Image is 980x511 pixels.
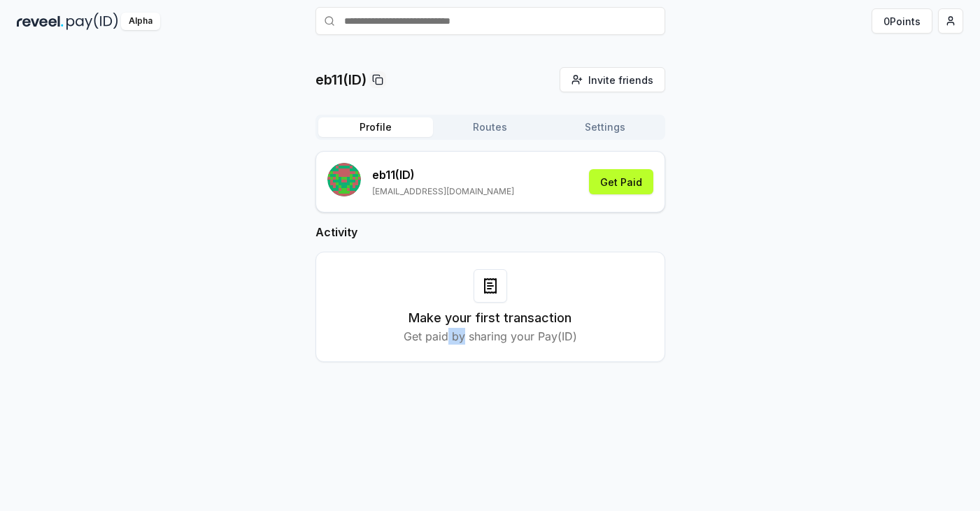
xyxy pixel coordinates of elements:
[315,70,367,89] p: eb11(ID)
[372,186,514,197] p: [EMAIL_ADDRESS][DOMAIN_NAME]
[404,328,577,345] p: Get paid by sharing your Pay(ID)
[588,73,653,87] span: Invite friends
[315,224,665,240] h2: Activity
[121,13,160,30] div: Alpha
[318,117,433,137] button: Profile
[433,117,548,137] button: Routes
[548,117,662,137] button: Settings
[372,166,514,183] p: eb11 (ID)
[17,13,64,30] img: reveel_dark
[409,308,571,328] h3: Make your first transaction
[589,169,653,194] button: Get Paid
[872,8,932,34] button: 0Points
[560,67,665,92] button: Invite friends
[66,13,118,30] img: pay_id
